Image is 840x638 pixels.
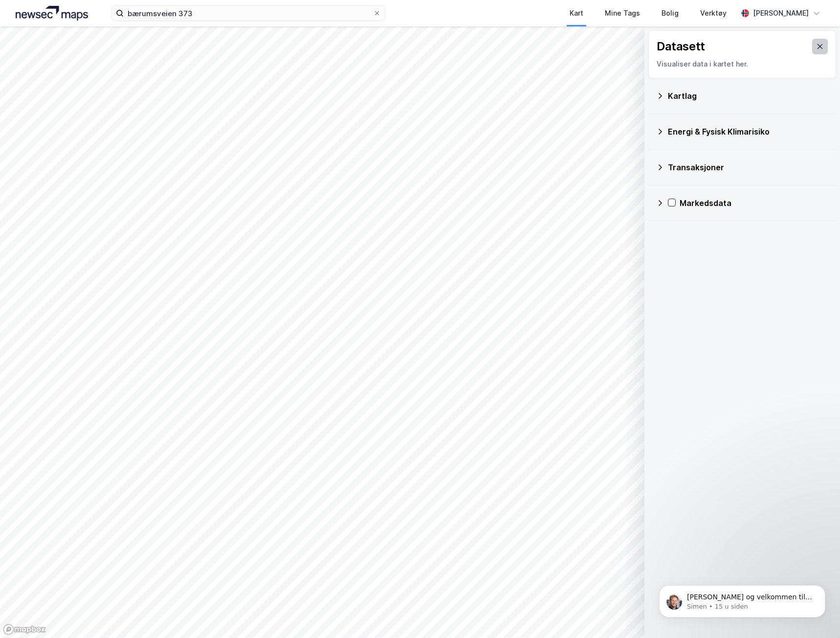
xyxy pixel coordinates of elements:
[644,565,840,633] iframe: Intercom notifications melding
[668,161,828,173] div: Transaksjoner
[124,6,373,21] input: Søk på adresse, matrikkel, gårdeiere, leietakere eller personer
[662,7,679,19] div: Bolig
[753,7,809,19] div: [PERSON_NAME]
[668,126,828,137] div: Energi & Fysisk Klimarisiko
[668,90,828,102] div: Kartlag
[657,58,828,70] div: Visualiser data i kartet her.
[570,7,583,19] div: Kart
[680,197,828,209] div: Markedsdata
[16,6,88,21] img: logo.a4113a55bc3d86da70a041830d287a7e.svg
[657,39,705,54] div: Datasett
[3,624,46,635] a: Mapbox homepage
[605,7,640,19] div: Mine Tags
[700,7,727,19] div: Verktøy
